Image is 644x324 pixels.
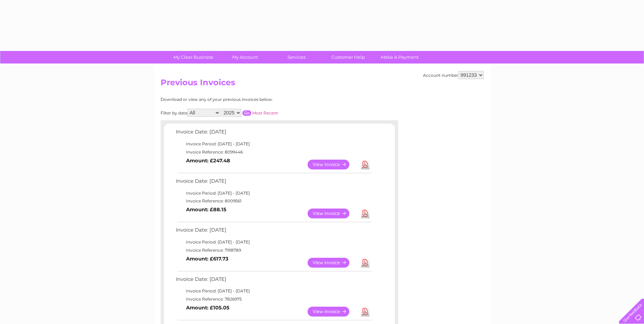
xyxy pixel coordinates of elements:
a: View [308,209,357,218]
a: Make A Payment [372,51,428,64]
a: View [308,258,357,268]
td: Invoice Reference: 8009561 [174,197,373,205]
a: Download [361,209,369,218]
b: Amount: £617.73 [186,256,228,262]
td: Invoice Reference: 8099446 [174,148,373,156]
td: Invoice Date: [DATE] [174,275,373,287]
div: Filter by date [161,109,339,117]
b: Amount: £105.05 [186,305,229,311]
td: Invoice Period: [DATE] - [DATE] [174,140,373,148]
a: Download [361,307,369,317]
b: Amount: £88.15 [186,206,226,213]
a: View [308,160,357,169]
td: Invoice Reference: 7918789 [174,246,373,254]
td: Invoice Date: [DATE] [174,177,373,189]
td: Invoice Period: [DATE] - [DATE] [174,287,373,295]
td: Invoice Date: [DATE] [174,226,373,238]
td: Invoice Date: [DATE] [174,127,373,140]
b: Amount: £247.48 [186,158,230,164]
a: Download [361,160,369,169]
a: View [308,307,357,317]
a: Customer Help [320,51,376,64]
h2: Previous Invoices [161,78,484,91]
td: Invoice Period: [DATE] - [DATE] [174,189,373,197]
a: My Account [217,51,273,64]
div: Download or view any of your previous invoices below. [161,97,339,102]
td: Invoice Period: [DATE] - [DATE] [174,238,373,246]
a: Most Recent [252,110,278,115]
td: Invoice Reference: 7826975 [174,295,373,303]
div: Account number [423,71,484,79]
a: My Clear Business [165,51,221,64]
a: Services [269,51,325,64]
a: Download [361,258,369,268]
